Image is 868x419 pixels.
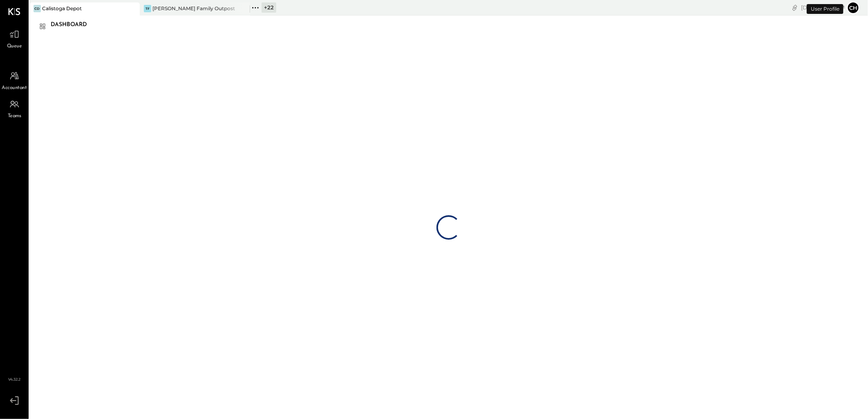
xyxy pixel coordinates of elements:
a: Teams [0,96,28,120]
a: Accountant [0,68,28,92]
a: Queue [0,27,28,50]
div: [PERSON_NAME] Family Outpost [152,5,235,12]
button: Ch [847,1,860,14]
span: Teams [8,113,21,120]
span: Accountant [2,85,27,92]
div: Dashboard [51,18,95,31]
div: Calistoga Depot [42,5,82,12]
div: copy link [791,3,799,12]
div: + 22 [262,2,276,13]
div: CD [34,5,41,12]
div: User Profile [807,4,843,14]
div: [DATE] [801,4,845,11]
div: TF [144,5,151,12]
span: Queue [7,43,22,50]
